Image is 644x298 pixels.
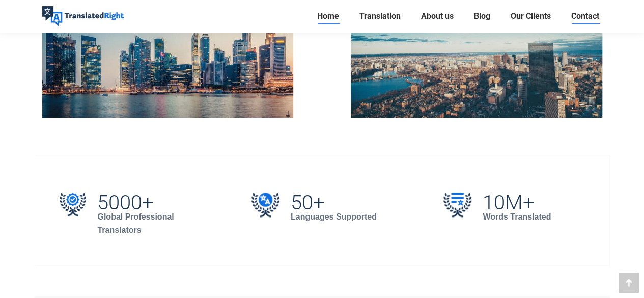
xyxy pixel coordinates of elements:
strong: Words Translated [483,212,551,221]
span: Our Clients [511,11,551,21]
a: Contact [568,9,602,23]
a: About us [418,9,457,23]
h2: 10M+ [483,195,551,210]
img: 10M+ [443,193,471,217]
a: Translation [356,9,404,23]
h2: 50+ [291,195,377,210]
span: Translation [359,11,401,21]
a: Blog [471,9,493,23]
span: About us [421,11,454,21]
strong: Languages Supported [291,212,377,221]
strong: Global Professional Translators [97,212,174,234]
a: Our Clients [508,9,554,23]
a: Home [314,9,342,23]
span: Home [317,11,339,21]
h2: 5000+ [97,195,200,210]
span: Contact [571,11,599,21]
img: Translated Right [42,6,124,26]
img: 50+ [251,193,279,217]
span: Blog [474,11,490,21]
img: 5000+ [60,193,87,216]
